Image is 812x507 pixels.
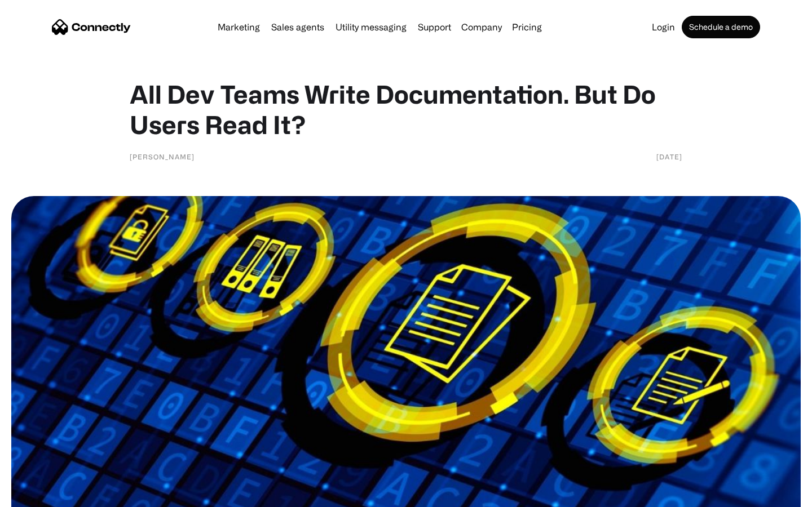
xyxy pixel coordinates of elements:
[213,23,264,32] a: Marketing
[130,151,195,162] div: [PERSON_NAME]
[23,487,68,503] ul: Language list
[647,23,679,32] a: Login
[656,151,682,162] div: [DATE]
[331,23,411,32] a: Utility messaging
[413,23,456,32] a: Support
[461,19,502,35] div: Company
[682,16,760,38] a: Schedule a demo
[130,79,682,140] h1: All Dev Teams Write Documentation. But Do Users Read It?
[267,23,329,32] a: Sales agents
[507,23,546,32] a: Pricing
[11,487,68,503] aside: Language selected: English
